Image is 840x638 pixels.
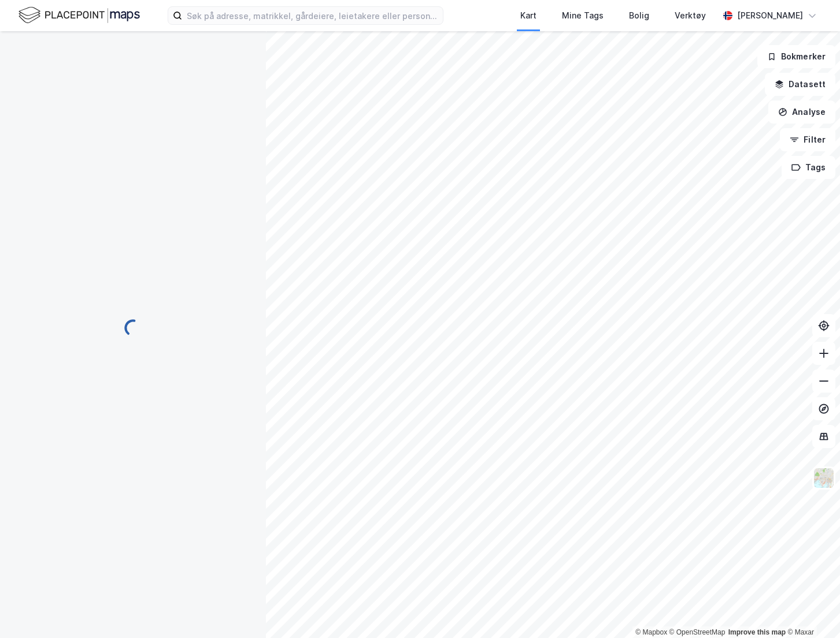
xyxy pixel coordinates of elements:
[18,5,140,25] img: logo.f888ab2527a4732fd821a326f86c7f29.svg
[635,628,667,636] a: Mapbox
[782,583,840,638] iframe: Chat Widget
[728,628,786,636] a: Improve this map
[780,128,835,151] button: Filter
[562,9,604,23] div: Mine Tags
[782,156,835,179] button: Tags
[737,9,803,23] div: [PERSON_NAME]
[182,7,443,24] input: Søk på adresse, matrikkel, gårdeiere, leietakere eller personer
[669,628,726,636] a: OpenStreetMap
[629,9,649,23] div: Bolig
[813,467,835,489] img: Z
[765,73,835,96] button: Datasett
[675,9,706,23] div: Verktøy
[124,319,142,337] img: spinner.a6d8c91a73a9ac5275cf975e30b51cfb.svg
[757,45,835,68] button: Bokmerker
[768,100,835,124] button: Analyse
[520,9,536,23] div: Kart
